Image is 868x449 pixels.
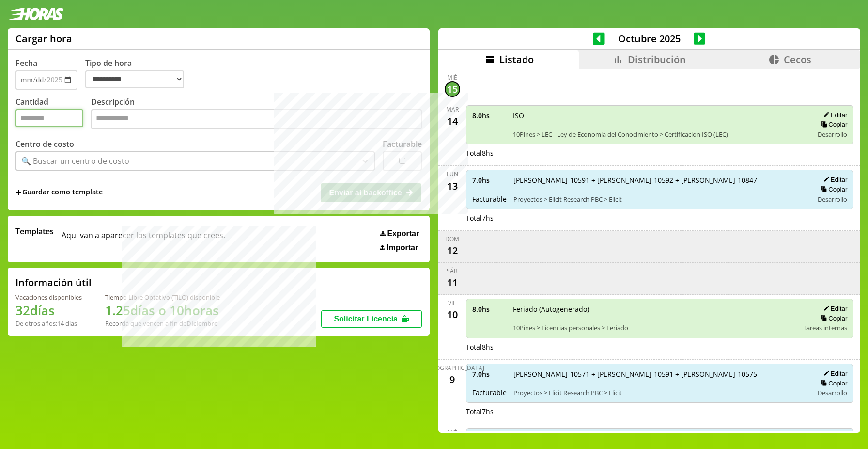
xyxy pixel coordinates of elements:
[818,195,847,204] span: Desarrollo
[513,130,807,139] span: 10Pines > LEC - Ley de Economia del Conocimiento > Certificacion ISO (LEC)
[21,156,129,166] div: 🔍 Buscar un centro de costo
[15,276,92,289] h2: Información útil
[62,226,225,252] span: Aqui van a aparecer los templates que crees.
[472,194,507,204] span: Facturable
[445,81,460,97] div: 15
[15,32,72,45] h1: Cargar hora
[821,176,847,184] button: Editar
[420,364,484,372] div: [DEMOGRAPHIC_DATA]
[15,187,21,198] span: +
[445,235,459,243] div: dom
[513,176,807,185] span: [PERSON_NAME]-10591 + [PERSON_NAME]-10592 + [PERSON_NAME]-10847
[818,130,847,139] span: Desarrollo
[447,428,457,436] div: mié
[821,369,847,378] button: Editar
[8,8,64,20] img: logotipo
[105,293,220,302] div: Tiempo Libre Optativo (TiLO) disponible
[91,109,422,129] textarea: Descripción
[472,369,507,379] span: 7.0 hs
[818,120,847,128] button: Copiar
[472,305,506,314] span: 8.0 hs
[15,139,74,149] label: Centro de costo
[377,229,422,239] button: Exportar
[784,53,811,66] span: Cecos
[447,170,458,178] div: lun
[513,388,807,397] span: Proyectos > Elicit Research PBC > Elicit
[15,319,82,328] div: De otros años: 14 días
[628,53,686,66] span: Distribución
[472,111,506,120] span: 8.0 hs
[448,299,456,307] div: vie
[15,226,54,237] span: Templates
[513,323,797,332] span: 10Pines > Licencias personales > Feriado
[15,109,83,127] input: Cantidad
[321,310,422,328] button: Solicitar Licencia
[91,96,422,132] label: Descripción
[15,187,103,198] span: +Guardar como template
[15,293,82,302] div: Vacaciones disponibles
[818,379,847,387] button: Copiar
[818,185,847,193] button: Copiar
[447,73,457,81] div: mié
[334,315,398,323] span: Solicitar Licencia
[466,342,854,352] div: Total 8 hs
[445,372,460,387] div: 9
[466,148,854,158] div: Total 8 hs
[445,275,460,290] div: 11
[818,314,847,322] button: Copiar
[445,113,460,129] div: 14
[445,178,460,193] div: 13
[15,96,91,132] label: Cantidad
[466,407,854,416] div: Total 7 hs
[803,323,847,332] span: Tareas internas
[445,307,460,322] div: 10
[383,139,422,149] label: Facturable
[446,105,459,113] div: mar
[499,53,534,66] span: Listado
[438,69,860,431] div: scrollable content
[387,243,418,252] span: Importar
[85,58,192,90] label: Tipo de hora
[15,58,37,68] label: Fecha
[466,213,854,223] div: Total 7 hs
[15,302,82,319] h1: 32 días
[445,243,460,258] div: 12
[447,267,458,275] div: sáb
[513,369,807,379] span: [PERSON_NAME]-10571 + [PERSON_NAME]-10591 + [PERSON_NAME]-10575
[85,70,184,88] select: Tipo de hora
[513,111,807,120] span: ISO
[472,176,507,185] span: 7.0 hs
[818,388,847,397] span: Desarrollo
[821,305,847,313] button: Editar
[513,195,807,204] span: Proyectos > Elicit Research PBC > Elicit
[387,229,419,238] span: Exportar
[472,388,507,397] span: Facturable
[513,305,797,314] span: Feriado (Autogenerado)
[821,111,847,119] button: Editar
[105,302,220,319] h1: 1.25 días o 10 horas
[105,319,220,328] div: Recordá que vencen a fin de
[186,319,217,328] b: Diciembre
[605,32,694,45] span: Octubre 2025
